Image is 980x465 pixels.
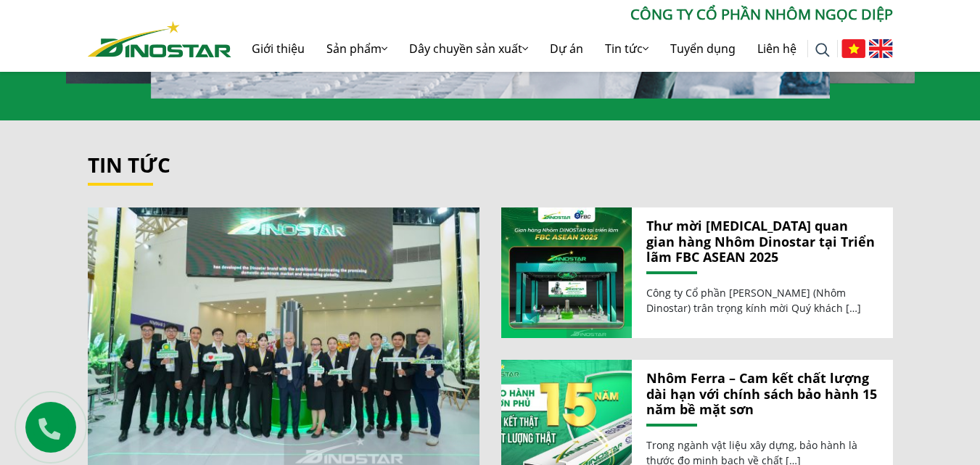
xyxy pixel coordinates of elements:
[501,207,631,338] img: Thư mời tham quan gian hàng Nhôm Dinostar tại Triển lãm FBC ASEAN 2025
[646,285,878,316] p: Công ty Cổ phần [PERSON_NAME] (Nhôm Dinostar) trân trọng kính mời Quý khách […]
[88,21,231,57] img: Nhôm Dinostar
[646,371,878,418] a: Nhôm Ferra – Cam kết chất lượng dài hạn với chính sách bảo hành 15 năm bề mặt sơn
[815,43,830,57] img: search
[659,25,746,72] a: Tuyển dụng
[539,25,594,72] a: Dự án
[841,39,865,58] img: Tiếng Việt
[594,25,659,72] a: Tin tức
[231,4,893,25] p: CÔNG TY CỔ PHẦN NHÔM NGỌC DIỆP
[88,151,170,178] a: Tin tức
[501,207,632,338] a: Thư mời tham quan gian hàng Nhôm Dinostar tại Triển lãm FBC ASEAN 2025
[746,25,807,72] a: Liên hệ
[88,18,231,57] a: Nhôm Dinostar
[869,39,893,58] img: English
[646,218,878,266] a: Thư mời [MEDICAL_DATA] quan gian hàng Nhôm Dinostar tại Triển lãm FBC ASEAN 2025
[316,25,398,72] a: Sản phẩm
[241,25,316,72] a: Giới thiệu
[398,25,539,72] a: Dây chuyền sản xuất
